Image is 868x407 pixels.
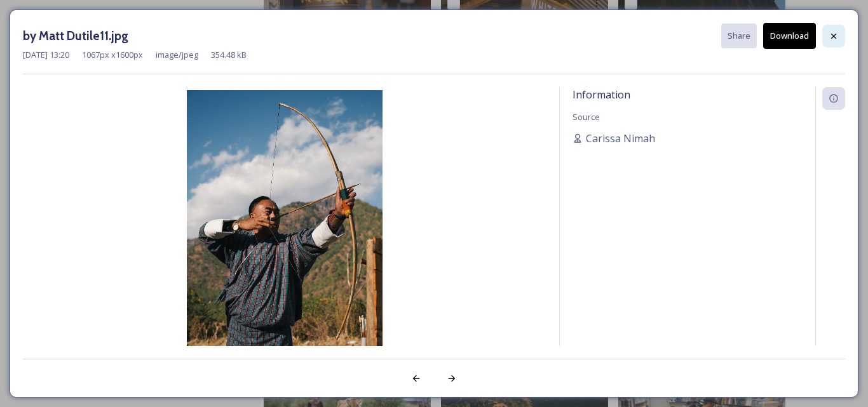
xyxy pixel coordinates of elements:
span: Carissa Nimah [586,131,655,146]
span: [DATE] 13:20 [23,49,69,61]
button: Share [721,23,757,48]
span: Information [573,88,630,102]
span: Source [573,111,600,123]
span: 1067 px x 1600 px [82,49,143,61]
span: 354.48 kB [211,49,247,61]
h3: by Matt Dutile11.jpg [23,27,128,45]
span: image/jpeg [156,49,198,61]
button: Download [763,23,816,49]
img: by%20Matt%20Dutile11.jpg [23,90,546,383]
